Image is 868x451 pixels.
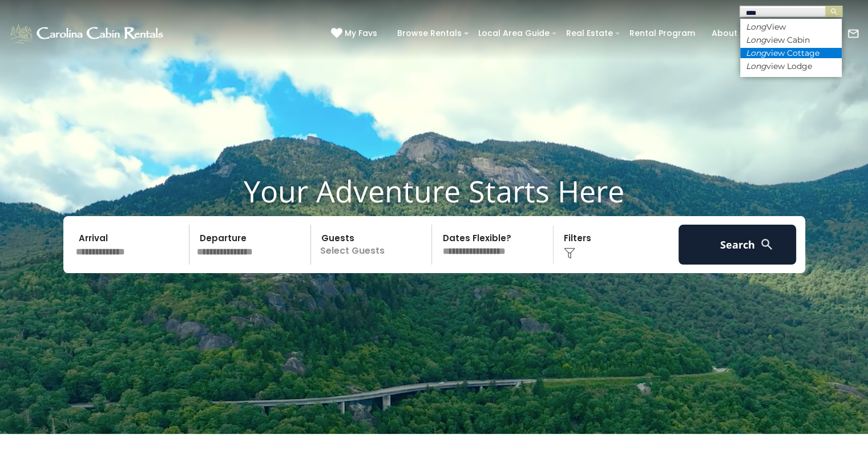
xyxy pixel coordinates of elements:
span: My Favs [345,27,377,39]
em: Long [746,61,766,71]
em: Long [746,48,766,58]
a: About [706,25,743,42]
button: Search [679,225,797,265]
img: White-1-1-2.png [9,22,167,45]
a: Rental Program [624,25,701,42]
li: view Cabin [740,35,842,45]
img: search-regular-white.png [760,237,774,251]
li: View [740,22,842,32]
a: Real Estate [560,25,619,42]
a: Browse Rentals [391,25,467,42]
a: Local Area Guide [473,25,555,42]
li: view Lodge [740,61,842,71]
em: Long [746,22,766,32]
li: view Cottage [740,48,842,58]
a: My Favs [331,27,380,40]
h1: Your Adventure Starts Here [9,173,859,209]
img: mail-regular-white.png [847,27,859,40]
p: Select Guests [314,225,432,265]
em: Long [746,35,766,45]
img: filter--v1.png [564,247,575,259]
